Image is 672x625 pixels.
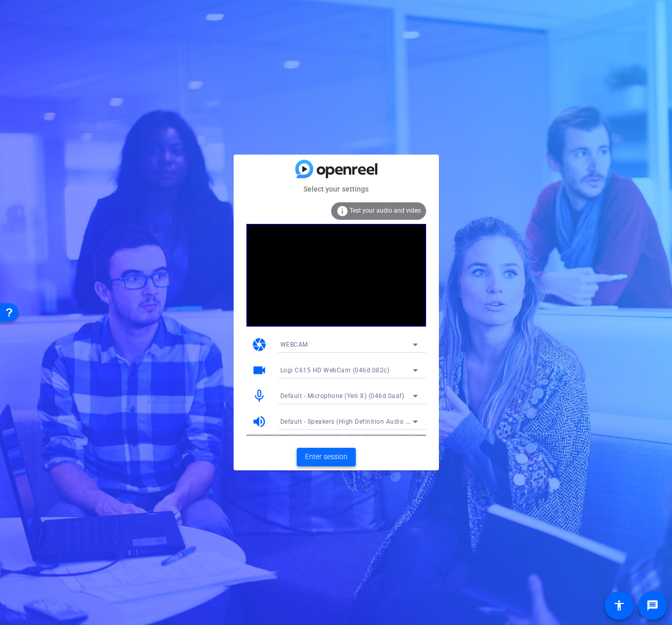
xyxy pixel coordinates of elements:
[295,160,377,178] img: blue-gradient.svg
[252,337,267,352] mat-icon: camera
[280,341,308,348] span: WEBCAM
[234,183,439,195] mat-card-subtitle: Select your settings
[646,599,659,612] mat-icon: message
[336,205,349,217] mat-icon: info
[252,388,267,404] mat-icon: mic_none
[613,599,625,612] mat-icon: accessibility
[280,392,405,400] span: Default - Microphone (Yeti X) (046d:0aaf)
[305,451,348,462] span: Enter session
[350,207,421,214] span: Test your audio and video
[252,363,267,378] mat-icon: videocam
[297,448,356,466] button: Enter session
[280,367,390,374] span: Logi C615 HD WebCam (046d:082c)
[252,414,267,429] mat-icon: volume_up
[280,417,428,425] span: Default - Speakers (High Definition Audio Device)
